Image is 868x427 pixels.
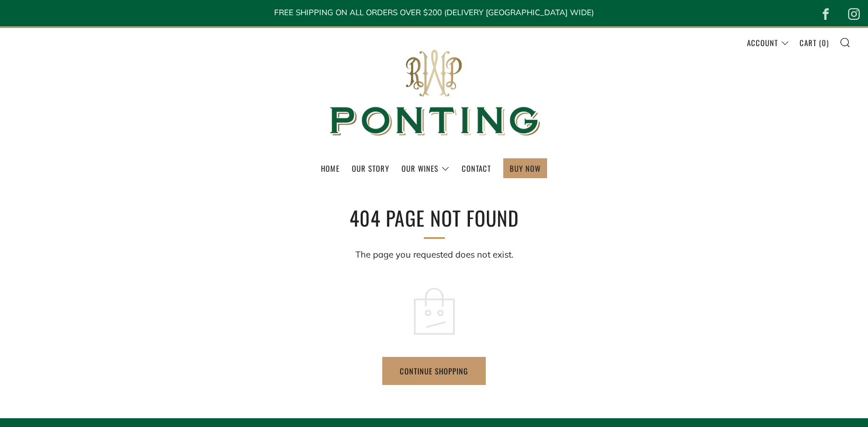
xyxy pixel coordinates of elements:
[382,357,486,385] a: Continue shopping
[352,159,389,178] a: Our Story
[317,28,551,158] img: Ponting Wines
[747,33,789,52] a: Account
[462,159,491,178] a: Contact
[510,159,541,178] a: BUY NOW
[241,203,627,232] h1: 404 Page Not Found
[822,37,826,48] span: 0
[800,33,829,52] a: Cart (0)
[321,159,340,178] a: Home
[241,246,627,263] p: The page you requested does not exist.
[402,159,449,178] a: Our Wines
